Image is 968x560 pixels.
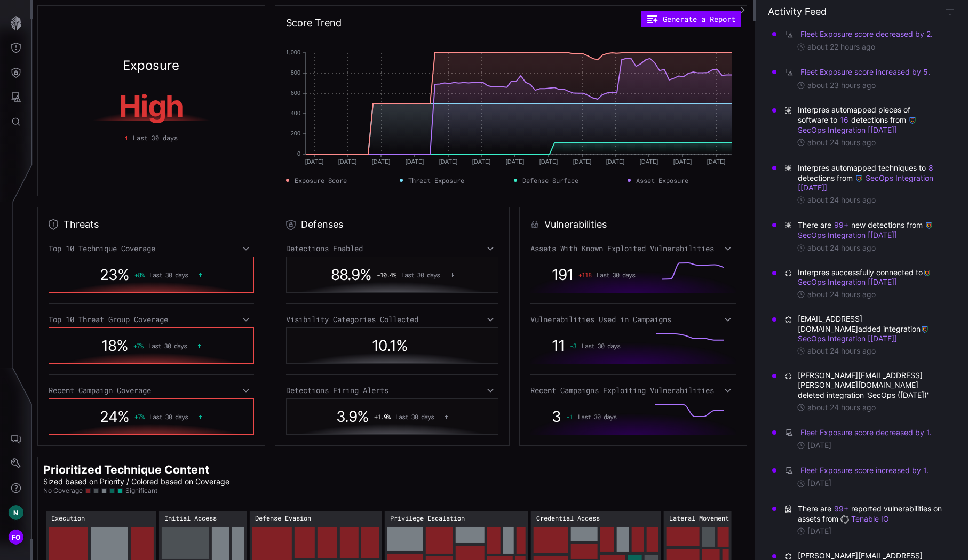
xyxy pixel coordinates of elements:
[395,413,434,420] span: Last 30 days
[123,59,179,72] h2: Exposure
[617,527,629,552] rect: Credential Access → Credential Access:Unsecured Credentials: 24
[571,544,598,559] rect: Credential Access → Credential Access:NTDS: 30
[552,407,561,426] span: 3
[582,342,620,349] span: Last 30 days
[798,371,945,400] span: [PERSON_NAME][EMAIL_ADDRESS][PERSON_NAME][DOMAIN_NAME] deleted integration 'SecOps ([DATE])'
[522,175,578,185] span: Defense Surface
[807,243,876,253] time: about 24 hours ago
[100,407,129,426] span: 24 %
[133,133,178,142] span: Last 30 days
[807,290,876,299] time: about 24 hours ago
[798,503,945,524] span: There are reported vulnerabilities on assets from
[840,514,889,523] a: Tenable IO
[925,221,933,230] img: Google SecOps
[800,465,929,476] button: Fleet Exposure score increased by 1.
[456,527,485,543] rect: Privilege Escalation → Privilege Escalation:Account Manipulation: 36
[125,486,157,495] span: Significant
[408,175,464,185] span: Threat Exposure
[798,220,945,240] span: There are new detections from
[295,175,347,185] span: Exposure Score
[632,527,644,552] rect: Credential Access → Credential Access:Credentials from Web Browsers: 24
[840,515,849,524] img: Tenable
[544,218,607,231] h2: Vulnerabilities
[807,346,876,356] time: about 24 hours ago
[361,527,379,558] rect: Defense Evasion → Defense Evasion:File Deletion: 37
[798,324,931,343] a: SecOps Integration [[DATE]]
[49,315,254,324] div: Top 10 Threat Group Coverage
[49,386,254,395] div: Recent Campaign Coverage
[807,478,831,488] time: [DATE]
[286,386,498,395] div: Detections Firing Alerts
[100,266,129,284] span: 23 %
[641,11,741,27] button: Generate a Report
[834,220,849,230] button: 99+
[530,386,736,395] div: Recent Campaigns Exploiting Vulnerabilities
[134,413,144,420] span: + 7 %
[318,527,337,558] rect: Defense Evasion → Defense Evasion:System Binary Proxy Execution: 39
[798,314,945,343] span: [EMAIL_ADDRESS][DOMAIN_NAME] added integration
[49,244,254,253] div: Top 10 Technique Coverage
[134,271,144,278] span: + 8 %
[503,527,514,554] rect: Privilege Escalation → Privilege Escalation:Process Injection: 24
[1,500,31,525] button: N
[530,244,736,253] div: Assets With Known Exploited Vulnerabilities
[573,158,592,165] text: [DATE]
[285,49,300,55] text: 1,000
[855,174,863,183] img: Google SecOps
[426,527,453,554] rect: Privilege Escalation → Privilege Escalation:Scheduled Task: 54
[336,407,369,426] span: 3.9 %
[606,158,625,165] text: [DATE]
[295,527,315,558] rect: Defense Evasion → Defense Evasion:Bypass User Account Control: 41
[101,337,128,355] span: 18 %
[301,218,343,231] h2: Defenses
[702,527,715,547] rect: Lateral Movement → Lateral Movement:Software Deployment Tools: 22
[798,105,945,135] span: Interpres automapped pieces of software to detections from
[800,67,931,77] button: Fleet Exposure score increased by 5.
[64,218,99,231] h2: Threats
[291,90,300,96] text: 600
[291,130,300,137] text: 200
[162,527,209,559] rect: Initial Access → Initial Access:Spearphishing Attachment: 100
[571,527,598,541] rect: Credential Access → Credential Access:Credentials In Files: 30
[291,110,300,116] text: 400
[636,175,688,185] span: Asset Exposure
[534,527,568,553] rect: Credential Access → Credential Access:LSASS Memory: 62
[506,158,525,165] text: [DATE]
[372,337,408,355] span: 10.1 %
[149,413,188,420] span: Last 30 days
[286,17,342,29] h2: Score Trend
[13,507,18,518] span: N
[578,413,616,420] span: Last 30 days
[517,527,526,554] rect: Privilege Escalation → Privilege Escalation:Hijack Execution Flow: 21
[807,403,876,412] time: about 24 hours ago
[839,115,849,125] button: 16
[297,150,300,157] text: 0
[647,527,658,552] rect: Credential Access → Credential Access:Keylogging: 23
[718,527,729,547] rect: Lateral Movement → Lateral Movement:Windows Remote Management: 20
[798,268,945,287] span: Interpres successfully connected to
[374,413,390,420] span: + 1.9 %
[338,158,357,165] text: [DATE]
[387,527,423,551] rect: Privilege Escalation → Privilege Escalation:Valid Accounts: 63
[578,271,591,278] span: + 118
[43,486,83,495] span: No Coverage
[798,268,933,286] a: SecOps Integration [[DATE]]
[530,315,736,324] div: Vulnerabilities Used in Campaigns
[291,69,300,76] text: 800
[798,173,935,192] a: SecOps Integration [[DATE]]
[707,158,726,165] text: [DATE]
[55,91,248,121] h1: High
[566,413,573,420] span: -1
[552,337,565,355] span: 11
[798,163,945,193] span: Interpres automapped techniques to detections from
[1,525,31,549] button: FO
[552,266,573,284] span: 191
[807,441,831,450] time: [DATE]
[286,244,498,253] div: Detections Enabled
[372,158,391,165] text: [DATE]
[768,5,827,18] h4: Activity Feed
[377,271,396,278] span: -10.4 %
[331,266,371,284] span: 88.9 %
[673,158,692,165] text: [DATE]
[43,477,741,486] p: Sized based on Priority / Colored based on Coverage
